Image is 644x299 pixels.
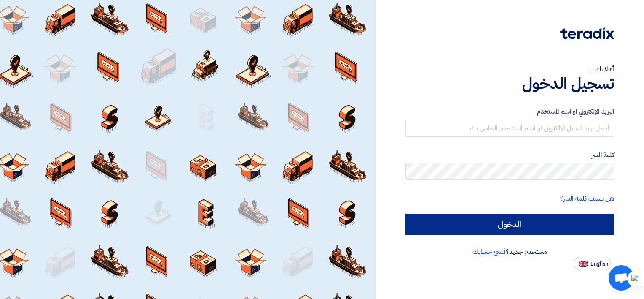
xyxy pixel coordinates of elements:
img: en-US.png [579,261,588,267]
h1: تسجيل الدخول [405,74,614,93]
img: Teradix logo [560,27,614,39]
span: English [590,261,608,267]
input: أدخل بريد العمل الإلكتروني او اسم المستخدم الخاص بك ... [405,120,614,137]
label: كلمة السر [405,150,614,160]
input: الدخول [405,214,614,235]
label: البريد الإلكتروني او اسم المستخدم [405,107,614,117]
div: Open chat [609,265,634,291]
a: أنشئ حسابك [472,247,506,257]
div: مستخدم جديد؟ [405,247,614,257]
button: English [574,257,611,270]
a: هل نسيت كلمة السر؟ [560,193,614,204]
div: أهلا بك ... [405,64,614,74]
